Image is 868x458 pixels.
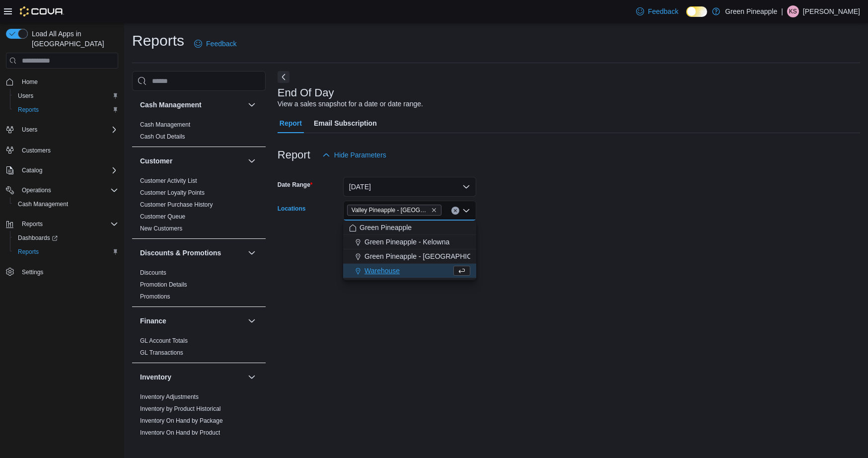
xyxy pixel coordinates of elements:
[140,100,244,110] button: Cash Management
[246,247,258,259] button: Discounts & Promotions
[132,335,266,363] div: Finance
[22,186,51,194] span: Operations
[462,207,470,215] button: Close list of options
[14,198,118,210] span: Cash Management
[20,6,64,16] img: Cova
[140,189,205,196] a: Customer Loyalty Points
[22,147,51,154] span: Customers
[14,90,37,102] a: Users
[10,103,122,117] button: Reports
[6,71,118,305] nav: Complex example
[18,200,68,208] span: Cash Management
[10,245,122,259] button: Reports
[2,143,122,157] button: Customers
[451,207,459,215] button: Clear input
[2,163,122,177] button: Catalog
[140,225,182,232] span: New Customers
[343,221,476,235] button: Green Pineapple
[2,123,122,137] button: Users
[343,249,476,264] button: Green Pineapple - [GEOGRAPHIC_DATA]
[140,121,190,129] span: Cash Management
[781,5,783,17] p: |
[140,156,172,166] h3: Customer
[14,104,118,116] span: Reports
[431,207,437,213] button: Remove Valley Pineapple - Fruitvale from selection in this group
[140,269,166,276] a: Discounts
[278,87,334,99] h3: End Of Day
[364,251,495,261] span: Green Pineapple - [GEOGRAPHIC_DATA]
[28,29,118,49] span: Load All Apps in [GEOGRAPHIC_DATA]
[140,248,244,258] button: Discounts & Promotions
[140,429,220,437] span: Inventory On Hand by Product
[14,104,43,116] a: Reports
[140,372,171,382] h3: Inventory
[343,264,476,278] button: Warehouse
[246,315,258,327] button: Finance
[140,429,220,436] a: Inventory On Hand by Product
[14,90,118,102] span: Users
[140,133,185,141] span: Cash Out Details
[140,316,166,326] h3: Finance
[280,113,302,133] span: Report
[10,89,122,103] button: Users
[360,223,412,232] span: Green Pineapple
[140,213,185,221] span: Customer Queue
[140,316,244,326] button: Finance
[140,133,185,140] a: Cash Out Details
[18,184,118,196] span: Operations
[14,232,118,244] span: Dashboards
[140,156,244,166] button: Customer
[14,246,118,258] span: Reports
[190,34,240,54] a: Feedback
[632,1,682,21] a: Feedback
[789,5,797,17] span: KS
[318,145,390,165] button: Hide Parameters
[14,246,43,258] a: Reports
[364,237,449,247] span: Green Pineapple - Kelowna
[140,337,188,344] a: GL Account Totals
[334,150,386,160] span: Hide Parameters
[132,31,184,51] h1: Reports
[22,78,38,86] span: Home
[18,218,118,230] span: Reports
[22,220,43,228] span: Reports
[18,76,118,88] span: Home
[803,5,860,17] p: [PERSON_NAME]
[278,71,289,83] button: Next
[18,184,55,196] button: Operations
[140,405,221,413] span: Inventory by Product Historical
[246,155,258,167] button: Customer
[22,268,43,276] span: Settings
[10,197,122,211] button: Cash Management
[140,417,223,424] a: Inventory On Hand by Package
[18,106,39,114] span: Reports
[725,5,777,17] p: Green Pineapple
[10,231,122,245] a: Dashboards
[140,213,185,220] a: Customer Queue
[648,6,678,16] span: Feedback
[14,198,72,210] a: Cash Management
[686,17,687,17] span: Dark Mode
[246,99,258,111] button: Cash Management
[364,266,400,276] span: Warehouse
[22,126,37,134] span: Users
[140,177,197,184] a: Customer Activity List
[140,225,182,232] a: New Customers
[140,337,188,345] span: GL Account Totals
[140,281,187,288] a: Promotion Details
[140,177,197,185] span: Customer Activity List
[140,417,223,425] span: Inventory On Hand by Package
[132,175,266,238] div: Customer
[140,269,166,277] span: Discounts
[14,232,62,244] a: Dashboards
[18,76,42,88] a: Home
[787,5,799,17] div: Konery Spencer
[2,265,122,279] button: Settings
[2,217,122,231] button: Reports
[686,6,707,17] input: Dark Mode
[206,39,236,49] span: Feedback
[278,205,306,213] label: Locations
[347,205,441,216] span: Valley Pineapple - Fruitvale
[18,92,33,100] span: Users
[132,119,266,147] div: Cash Management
